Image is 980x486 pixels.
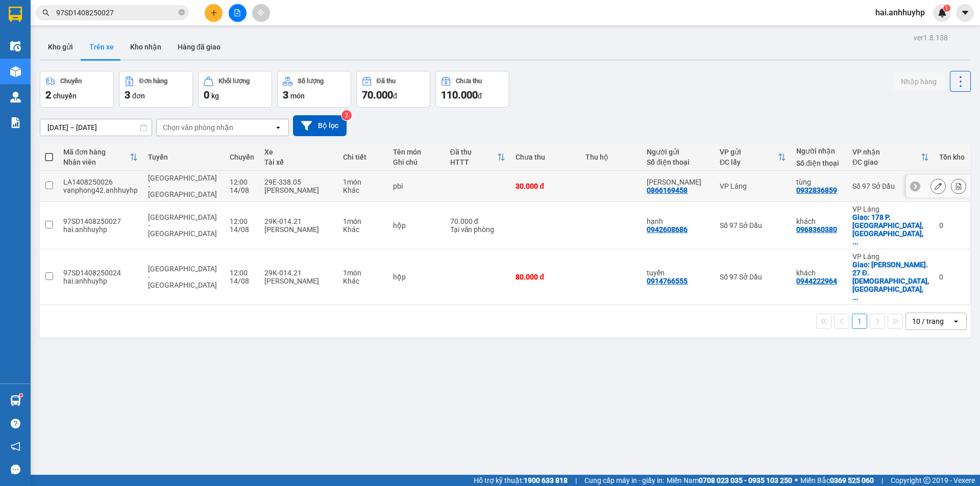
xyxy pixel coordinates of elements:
span: Hỗ trợ kỹ thuật: [474,475,568,486]
img: icon-new-feature [938,8,947,17]
div: VP gửi [720,148,778,156]
div: Mã đơn hàng [63,148,130,156]
div: VP Láng [852,205,929,213]
div: Đã thu [377,78,396,85]
div: Chi tiết [343,153,382,161]
img: solution-icon [10,117,21,128]
strong: 0369 525 060 [830,476,874,484]
th: Toggle SortBy [847,144,934,171]
div: 14/08 [230,225,254,234]
div: 0 [939,273,965,281]
div: 0944222964 [796,277,837,285]
span: 2 [45,89,51,101]
sup: 1 [19,394,22,397]
button: Chưa thu110.000đ [435,71,509,108]
span: aim [257,9,264,16]
span: 3 [125,89,130,101]
div: 1 món [343,217,382,225]
div: hộp [393,221,440,229]
div: Số điện thoại [796,159,842,167]
span: close-circle [179,8,185,18]
span: ... [852,293,859,301]
div: LA1408250026 [63,178,138,186]
span: | [575,475,577,486]
span: chuyến [53,92,77,100]
div: 0932836859 [796,186,837,194]
button: Đơn hàng3đơn [119,71,193,108]
span: notification [11,442,20,451]
button: Kho gửi [40,35,81,59]
button: Số lượng3món [277,71,351,108]
span: Miền Nam [667,475,792,486]
div: tùng [796,178,842,186]
div: VP nhận [852,148,921,156]
span: đ [478,92,482,100]
div: 14/08 [230,277,254,285]
span: question-circle [11,419,20,428]
div: Khác [343,225,382,234]
div: Ghi chú [393,158,440,166]
div: 97SD1408250027 [63,217,138,225]
div: hộp [393,273,440,281]
div: 10 / trang [912,316,944,326]
button: 1 [852,314,867,329]
div: tuyền [647,269,709,277]
button: Nhập hàng [893,72,945,91]
div: Đơn hàng [139,78,167,85]
img: warehouse-icon [10,66,21,77]
span: 0 [204,89,209,101]
div: 1 món [343,269,382,277]
span: đ [393,92,397,100]
button: Kho nhận [122,35,169,59]
button: Hàng đã giao [169,35,229,59]
span: món [290,92,305,100]
button: Bộ lọc [293,115,347,136]
div: 0942608686 [647,225,688,234]
div: Chọn văn phòng nhận [163,122,233,133]
th: Toggle SortBy [445,144,511,171]
strong: 1900 633 818 [524,476,568,484]
span: copyright [923,477,930,484]
span: message [11,465,20,474]
button: Trên xe [81,35,122,59]
div: 29K-014.21 [264,269,333,277]
div: Số 97 Sở Dầu [852,182,929,190]
span: đơn [132,92,145,100]
button: caret-down [956,4,974,22]
svg: open [274,123,282,132]
span: caret-down [961,8,970,17]
div: hai.anhhuyhp [63,277,138,285]
span: hai.anhhuyhp [867,6,933,19]
span: ... [852,238,859,246]
img: logo-vxr [9,7,22,22]
div: Nhân viên [63,158,130,166]
th: Toggle SortBy [715,144,791,171]
div: 29E-338.05 [264,178,333,186]
div: Số 97 Sở Dầu [720,221,786,229]
div: 0914766555 [647,277,688,285]
div: Khác [343,277,382,285]
div: Số lượng [298,78,324,85]
div: VP Láng [852,252,929,261]
div: Tồn kho [939,153,965,161]
button: Khối lượng0kg [198,71,272,108]
div: Sửa đơn hàng [930,178,946,194]
button: file-add [229,4,247,22]
span: plus [210,9,217,16]
strong: CHUYỂN PHÁT NHANH VIP ANH HUY [63,8,140,41]
div: VP Láng [720,182,786,190]
span: Miền Bắc [800,475,874,486]
div: Người nhận [796,147,842,155]
div: 0 [939,221,965,229]
div: 0866169458 [647,186,688,194]
div: Số 97 Sở Dầu [720,273,786,281]
div: Tên món [393,148,440,156]
span: 110.000 [441,89,478,101]
div: 1 món [343,178,382,186]
span: kg [211,92,219,100]
span: Chuyển phát nhanh: [GEOGRAPHIC_DATA] - [GEOGRAPHIC_DATA] [58,44,146,80]
sup: 1 [943,5,950,12]
div: ver 1.8.138 [914,32,948,43]
span: 1 [945,5,948,12]
div: Người gửi [647,148,709,156]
